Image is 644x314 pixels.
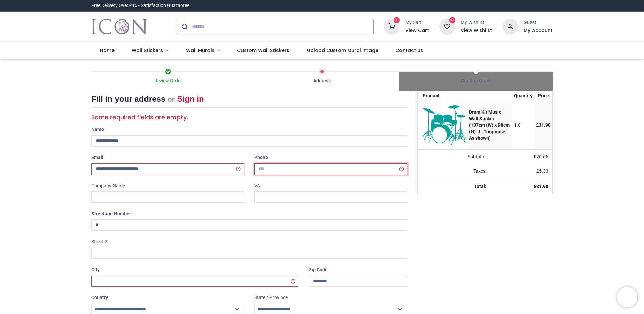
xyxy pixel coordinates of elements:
[91,77,245,84] div: Review Order
[91,208,131,220] label: Street
[539,168,548,174] span: 5.33
[439,24,455,29] a: 0
[91,113,407,122] h5: Some required fields are empty.
[394,17,400,23] sup: 1
[168,95,175,103] small: or
[245,77,399,84] div: Address
[91,124,104,135] label: Name
[100,47,115,54] span: Home
[534,154,548,159] span: £
[418,150,490,164] td: Subtotal:
[449,17,456,23] sup: 0
[461,19,492,26] div: My Wishlist
[536,154,548,159] span: 26.65
[399,77,553,84] div: Confirm Order
[423,105,466,145] img: yH0QQgAAAAGSURBVAMAoJKIEgV9ff4AAAAASUVORK5CYII=
[474,184,486,189] strong: Total:
[177,42,229,59] a: Wall Murals
[536,184,548,189] span: 31.98
[524,19,553,26] div: Guest
[469,109,510,141] strong: Drum Kit Music Wall Sticker (107cm (W) x 98cm (H) : L, Turquoise, As shown)
[177,94,204,103] a: Sign in
[384,24,400,29] a: 1
[254,292,288,304] label: State / Province
[536,168,548,174] span: £
[91,94,165,103] span: Fill in your address
[536,122,551,128] span: £
[237,47,289,54] span: Custom Wall Stickers
[91,17,147,36] a: Logo of Icon Wall Stickers
[254,152,268,163] label: Phone
[176,19,192,34] button: Submit
[307,47,378,54] span: Upload Custom Mural Image
[91,152,103,163] label: Email
[514,122,533,129] div: 1.0
[534,184,548,189] strong: £
[105,211,131,216] span: and Number
[534,91,552,101] th: Price
[254,180,262,192] label: VAT
[91,17,147,36] img: Icon Wall Stickers
[91,264,100,276] label: City
[186,47,215,54] span: Wall Murals
[418,91,468,101] th: Product
[405,19,429,26] div: My Cart
[524,27,553,34] a: My Account
[132,47,163,54] span: Wall Stickers
[617,287,637,307] iframe: Brevo live chat
[461,27,492,34] a: View Wishlist
[91,180,125,192] label: Company Name
[539,122,551,128] span: 31.98
[395,47,423,54] span: Contact us
[91,292,108,304] label: Country
[91,2,189,9] div: Free Delivery Over £15 - Satisfaction Guarantee
[91,236,107,248] label: Street 2
[513,91,535,101] th: Quantity
[418,164,490,179] td: Taxes:
[309,264,328,276] label: Zip Code
[405,27,429,34] a: View Cart
[411,2,553,9] iframe: Customer reviews powered by Trustpilot
[123,42,177,59] a: Wall Stickers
